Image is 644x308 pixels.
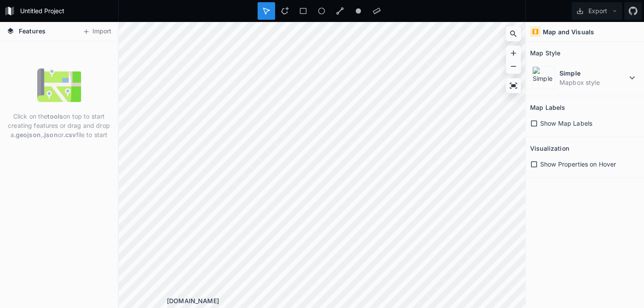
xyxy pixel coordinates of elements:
h2: Map Labels [530,101,565,114]
span: Show Properties on Hover [540,159,616,169]
strong: tools [47,112,63,120]
div: [DOMAIN_NAME] [167,296,525,305]
button: Export [572,2,622,20]
button: Import [78,25,116,39]
dt: Simple [559,69,627,78]
strong: .csv [64,131,76,138]
h2: Map Style [530,46,560,60]
img: Simple [532,66,555,89]
span: Show Map Labels [540,119,592,128]
strong: .geojson [14,131,41,138]
p: Click on the on top to start creating features or drag and drop a , or file to start [7,112,111,139]
img: empty [37,63,81,107]
strong: .json [42,131,58,138]
h2: Visualization [530,141,569,155]
h4: Map and Visuals [543,27,594,36]
dd: Mapbox style [559,78,627,87]
span: Features [19,26,46,36]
